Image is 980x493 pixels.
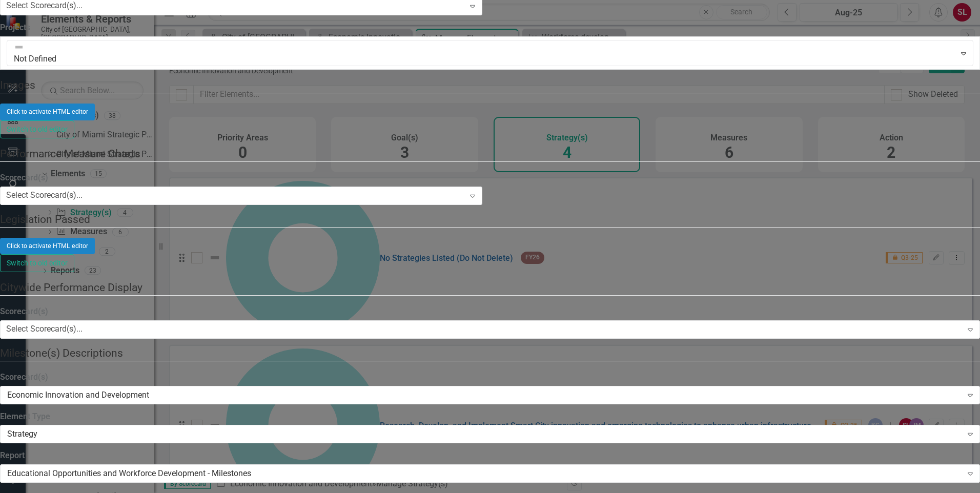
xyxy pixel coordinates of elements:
[7,389,962,401] div: Economic Innovation and Development
[14,42,24,52] img: Not Defined
[6,323,83,335] div: Select Scorecard(s)...
[7,428,962,440] div: Strategy
[6,190,83,201] div: Select Scorecard(s)...
[7,468,962,480] div: Educational Opportunities and Workforce Development - Milestones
